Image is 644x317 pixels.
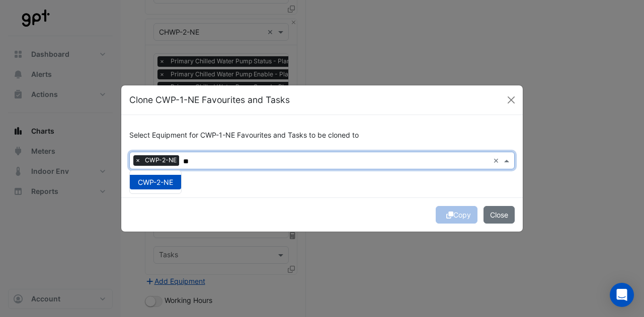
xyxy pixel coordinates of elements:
[484,206,515,224] button: Close
[133,155,142,165] span: ×
[142,155,179,165] span: CWP-2-NE
[504,92,519,108] button: Close
[130,171,181,193] div: Options List
[129,170,160,181] button: Select All
[129,93,290,107] h5: Clone CWP-1-NE Favourites and Tasks
[129,131,515,140] h6: Select Equipment for CWP-1-NE Favourites and Tasks to be cloned to
[138,178,173,186] span: CWP-2-NE
[493,155,502,166] span: Clear
[610,283,634,307] div: Open Intercom Messenger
